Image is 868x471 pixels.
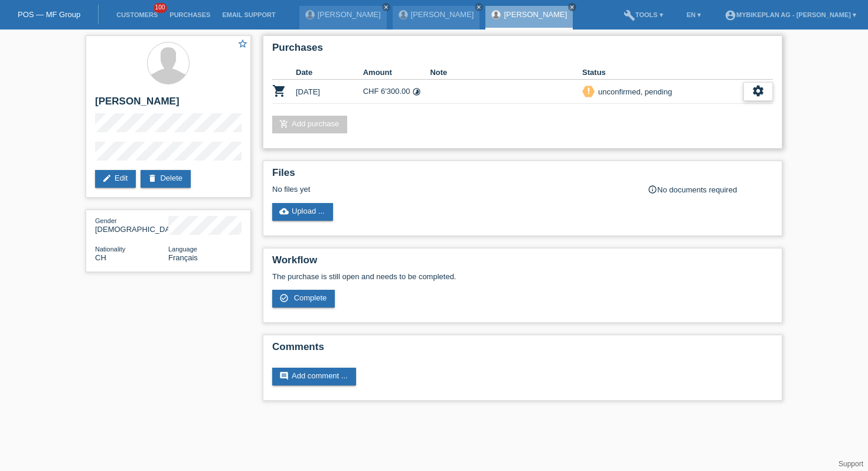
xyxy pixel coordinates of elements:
i: 24 instalments [412,87,421,96]
i: close [569,4,575,10]
a: editEdit [95,170,136,188]
i: close [476,4,482,10]
th: Status [582,66,743,80]
a: check_circle_outline Complete [272,290,335,308]
h2: Workflow [272,254,773,272]
a: account_circleMybikeplan AG - [PERSON_NAME] ▾ [719,11,862,18]
th: Note [430,66,582,80]
i: check_circle_outline [279,293,289,303]
a: [PERSON_NAME] [411,10,474,19]
div: [DEMOGRAPHIC_DATA] [95,216,168,234]
span: Gender [95,217,117,224]
a: add_shopping_cartAdd purchase [272,116,347,133]
a: POS — MF Group [18,10,80,19]
h2: Purchases [272,42,773,60]
a: close [382,3,390,11]
i: POSP00026365 [272,84,286,98]
i: info_outline [648,185,657,194]
div: No documents required [648,185,773,194]
a: deleteDelete [141,170,191,188]
i: add_shopping_cart [279,119,289,129]
div: unconfirmed, pending [595,86,672,98]
i: edit [102,174,112,183]
a: star_border [237,38,248,51]
a: Email Support [216,11,281,18]
h2: [PERSON_NAME] [95,96,242,113]
a: Customers [110,11,164,18]
a: Support [838,460,863,468]
span: Switzerland [95,253,106,262]
div: No files yet [272,185,633,194]
span: Nationality [95,246,125,253]
a: Purchases [164,11,216,18]
i: comment [279,371,289,381]
td: CHF 6'300.00 [363,80,430,104]
a: [PERSON_NAME] [318,10,381,19]
a: buildTools ▾ [618,11,669,18]
i: settings [752,84,765,97]
span: 100 [154,3,168,13]
p: The purchase is still open and needs to be completed. [272,272,773,281]
span: Complete [294,293,327,302]
i: star_border [237,38,248,49]
th: Date [296,66,363,80]
a: EN ▾ [681,11,707,18]
i: close [383,4,389,10]
h2: Files [272,167,773,185]
i: priority_high [585,87,593,95]
a: cloud_uploadUpload ... [272,203,333,221]
a: commentAdd comment ... [272,368,356,385]
span: Français [168,253,198,262]
span: Language [168,246,197,253]
a: close [475,3,483,11]
a: [PERSON_NAME] [504,10,567,19]
td: [DATE] [296,80,363,104]
i: cloud_upload [279,207,289,216]
th: Amount [363,66,430,80]
i: build [624,9,635,21]
i: account_circle [725,9,736,21]
a: close [568,3,576,11]
h2: Comments [272,341,773,359]
i: delete [148,174,157,183]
